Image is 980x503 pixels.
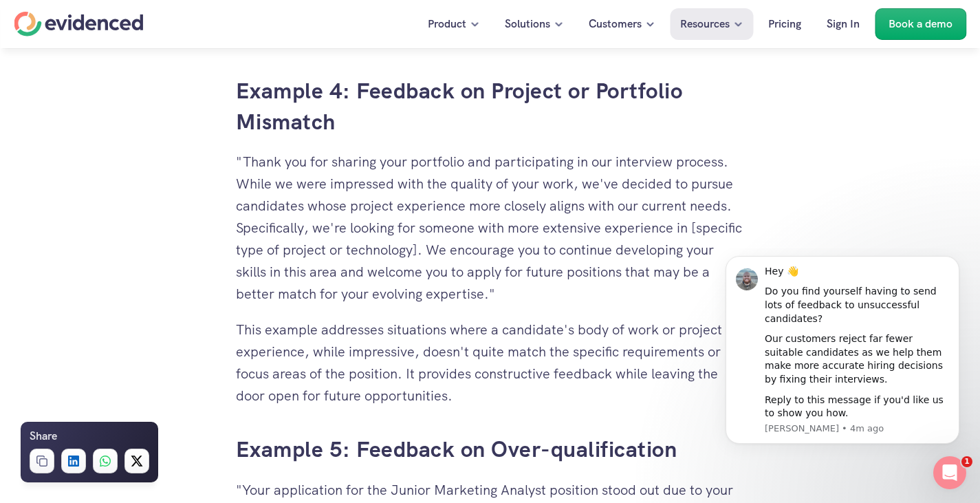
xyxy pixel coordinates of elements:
span: 1 [961,456,972,467]
h3: Example 5: Feedback on Over-qualification [236,434,745,465]
p: Solutions [505,15,550,33]
a: Home [14,12,143,36]
a: Pricing [758,8,812,40]
p: Book a demo [889,15,952,33]
p: Customers [589,15,642,33]
iframe: Intercom notifications message [705,248,980,466]
p: Pricing [768,15,801,33]
p: Product [428,15,466,33]
p: Resources [680,15,730,33]
a: Book a demo [875,8,966,40]
iframe: Intercom live chat [933,456,966,489]
p: Sign In [827,15,860,33]
a: Sign In [816,8,870,40]
h6: Share [30,427,57,445]
h3: Example 4: Feedback on Project or Portfolio Mismatch [236,76,745,138]
p: "Thank you for sharing your portfolio and participating in our interview process. While we were i... [236,151,745,305]
p: This example addresses situations where a candidate's body of work or project experience, while i... [236,319,745,407]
